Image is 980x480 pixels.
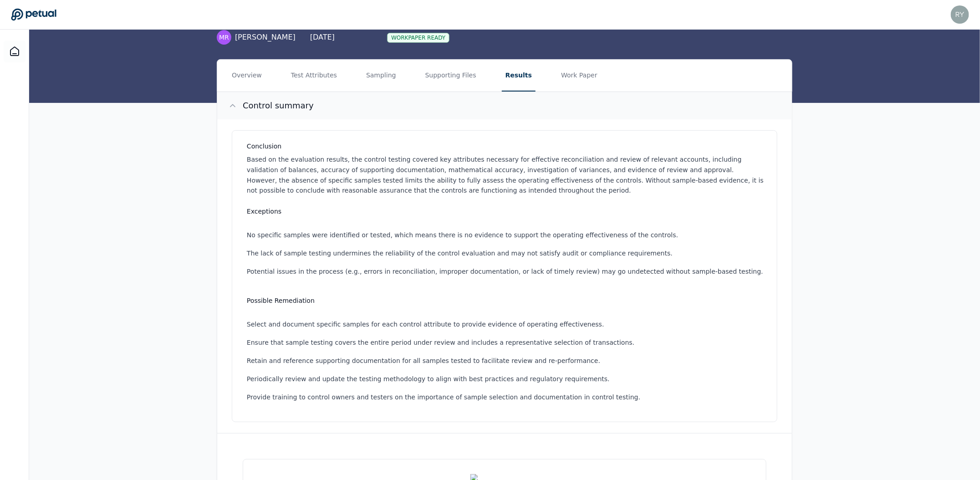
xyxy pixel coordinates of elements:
[217,92,792,119] button: Control summary
[247,356,766,365] li: Retain and reference supporting documentation for all samples tested to facilitate review and re-...
[247,338,766,347] li: Ensure that sample testing covers the entire period under review and includes a representative se...
[247,142,766,151] h3: Conclusion
[247,207,766,216] h3: Exceptions
[502,60,536,92] button: Results
[387,33,449,43] div: Workpaper Ready
[247,393,766,402] li: Provide training to control owners and testers on the importance of sample selection and document...
[219,33,229,42] span: MR
[951,5,969,24] img: ryan.mierzwiak@klaviyo.com
[4,41,26,62] a: Dashboard
[422,60,480,92] button: Supporting Files
[362,60,400,92] button: Sampling
[247,296,766,305] h3: Possible Remediation
[310,32,373,43] div: [DATE]
[557,60,601,92] button: Work Paper
[243,99,314,112] h2: Control summary
[247,230,766,240] li: No specific samples were identified or tested, which means there is no evidence to support the op...
[228,60,265,92] button: Overview
[247,267,766,276] li: Potential issues in the process (e.g., errors in reconciliation, improper documentation, or lack ...
[247,154,766,196] p: Based on the evaluation results, the control testing covered key attributes necessary for effecti...
[247,249,766,258] li: The lack of sample testing undermines the reliability of the control evaluation and may not satis...
[247,374,766,383] li: Periodically review and update the testing methodology to align with best practices and regulator...
[235,32,296,43] span: [PERSON_NAME]
[287,60,341,92] button: Test Attributes
[11,8,56,21] a: Go to Dashboard
[247,320,766,329] li: Select and document specific samples for each control attribute to provide evidence of operating ...
[217,60,792,92] nav: Tabs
